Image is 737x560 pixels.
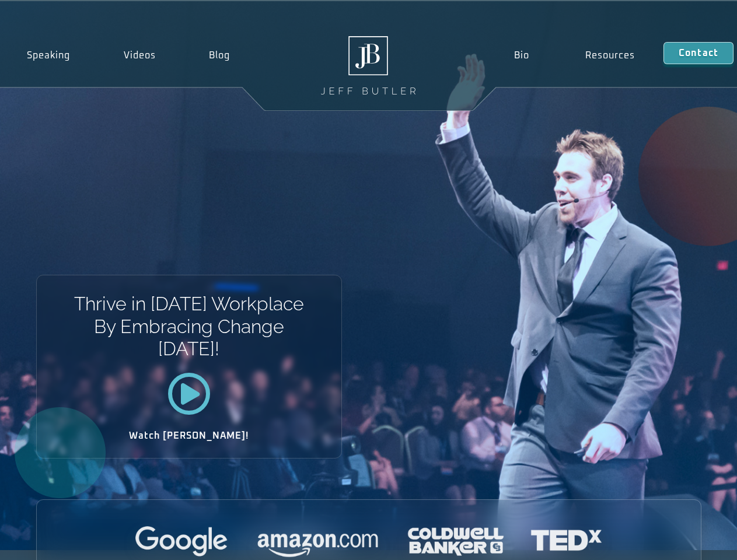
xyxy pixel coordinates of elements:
a: Resources [557,42,663,69]
h1: Thrive in [DATE] Workplace By Embracing Change [DATE]! [73,293,305,360]
a: Bio [485,42,557,69]
nav: Menu [485,42,663,69]
span: Contact [679,48,718,58]
a: Blog [182,42,257,69]
a: Videos [97,42,183,69]
h2: Watch [PERSON_NAME]! [78,431,301,440]
a: Contact [663,42,733,64]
